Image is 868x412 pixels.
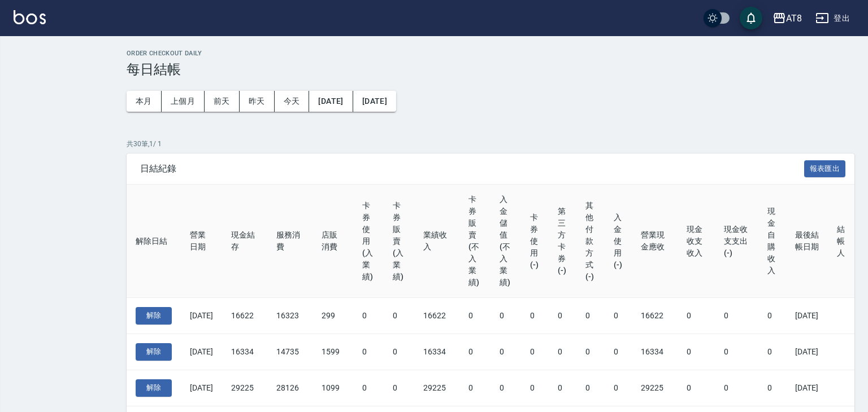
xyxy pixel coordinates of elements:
[804,163,846,173] a: 報表匯出
[313,185,353,298] th: 店販消費
[678,298,715,334] td: 0
[353,334,384,370] td: 0
[758,370,785,406] td: 0
[605,185,632,298] th: 入金使用(-)
[222,185,267,298] th: 現金結存
[768,7,806,30] button: AT8
[127,50,854,57] h2: Order checkout daily
[758,185,785,298] th: 現金自購收入
[786,11,802,25] div: AT8
[309,91,353,112] button: [DATE]
[786,370,828,406] td: [DATE]
[384,298,414,334] td: 0
[267,185,313,298] th: 服務消費
[414,334,459,370] td: 16334
[491,298,521,334] td: 0
[632,185,678,298] th: 營業現金應收
[127,185,181,298] th: 解除日結
[459,185,490,298] th: 卡券販賣(不入業績)
[414,185,459,298] th: 業績收入
[127,62,854,77] h3: 每日結帳
[140,163,804,174] span: 日結紀錄
[384,370,414,406] td: 0
[136,307,172,325] button: 解除
[313,334,353,370] td: 1599
[353,185,384,298] th: 卡券使用(入業績)
[715,334,759,370] td: 0
[414,298,459,334] td: 16622
[549,370,576,406] td: 0
[222,334,267,370] td: 16334
[181,370,222,406] td: [DATE]
[715,298,759,334] td: 0
[549,334,576,370] td: 0
[828,185,854,298] th: 結帳人
[222,370,267,406] td: 29225
[758,298,785,334] td: 0
[811,8,854,29] button: 登出
[632,334,678,370] td: 16334
[127,91,162,112] button: 本月
[678,185,715,298] th: 現金收支收入
[162,91,205,112] button: 上個月
[740,7,762,29] button: save
[521,298,549,334] td: 0
[181,334,222,370] td: [DATE]
[384,185,414,298] th: 卡券販賣(入業績)
[353,298,384,334] td: 0
[275,91,310,112] button: 今天
[521,334,549,370] td: 0
[459,298,490,334] td: 0
[136,379,172,397] button: 解除
[521,185,549,298] th: 卡券使用(-)
[786,334,828,370] td: [DATE]
[384,334,414,370] td: 0
[14,10,46,24] img: Logo
[576,185,605,298] th: 其他付款方式(-)
[758,334,785,370] td: 0
[576,298,605,334] td: 0
[715,370,759,406] td: 0
[521,370,549,406] td: 0
[576,334,605,370] td: 0
[786,185,828,298] th: 最後結帳日期
[240,91,275,112] button: 昨天
[605,334,632,370] td: 0
[313,298,353,334] td: 299
[267,370,313,406] td: 28126
[549,298,576,334] td: 0
[605,370,632,406] td: 0
[678,334,715,370] td: 0
[715,185,759,298] th: 現金收支支出(-)
[414,370,459,406] td: 29225
[632,370,678,406] td: 29225
[181,185,222,298] th: 營業日期
[205,91,240,112] button: 前天
[605,298,632,334] td: 0
[267,298,313,334] td: 16323
[491,370,521,406] td: 0
[353,370,384,406] td: 0
[222,298,267,334] td: 16622
[267,334,313,370] td: 14735
[353,91,396,112] button: [DATE]
[491,185,521,298] th: 入金儲值(不入業績)
[491,334,521,370] td: 0
[136,343,172,361] button: 解除
[127,139,854,149] p: 共 30 筆, 1 / 1
[459,370,490,406] td: 0
[313,370,353,406] td: 1099
[786,298,828,334] td: [DATE]
[549,185,576,298] th: 第三方卡券(-)
[576,370,605,406] td: 0
[459,334,490,370] td: 0
[678,370,715,406] td: 0
[632,298,678,334] td: 16622
[804,160,846,178] button: 報表匯出
[181,298,222,334] td: [DATE]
